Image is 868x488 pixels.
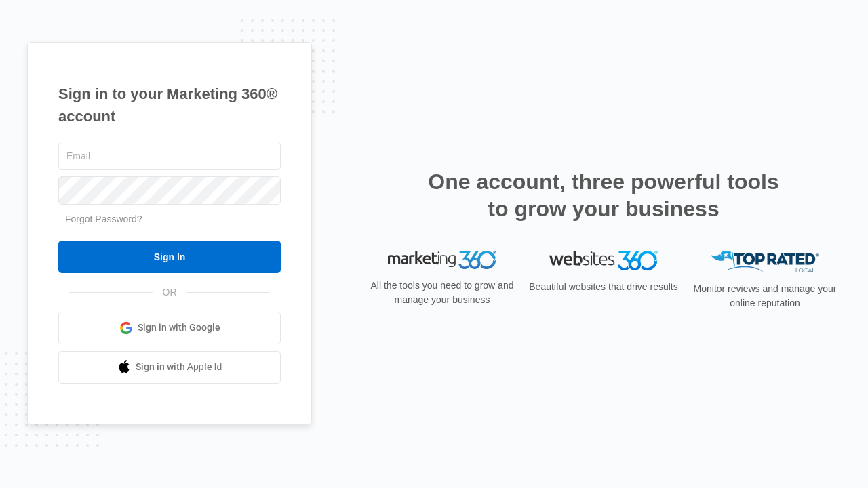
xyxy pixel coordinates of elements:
[58,312,281,344] a: Sign in with Google
[689,282,841,310] p: Monitor reviews and manage your online reputation
[58,351,281,384] a: Sign in with Apple Id
[366,279,518,307] p: All the tools you need to grow and manage your business
[549,251,658,270] img: Websites 360
[58,83,281,127] h1: Sign in to your Marketing 360® account
[58,241,281,273] input: Sign In
[424,168,783,222] h2: One account, three powerful tools to grow your business
[58,142,281,170] input: Email
[153,285,186,300] span: OR
[138,321,220,335] span: Sign in with Google
[711,251,819,273] img: Top Rated Local
[388,251,496,270] img: Marketing 360
[65,213,142,224] a: Forgot Password?
[136,360,222,374] span: Sign in with Apple Id
[528,280,679,294] p: Beautiful websites that drive results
